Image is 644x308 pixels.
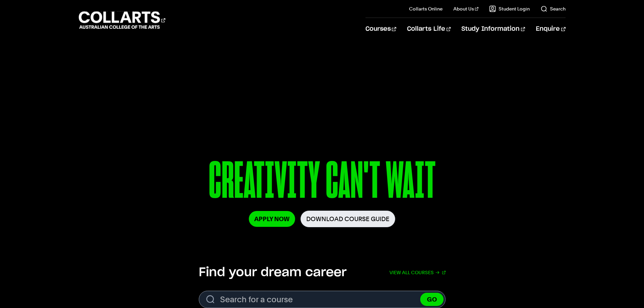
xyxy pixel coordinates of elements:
[541,5,566,12] a: Search
[536,18,565,40] a: Enquire
[199,265,347,280] h2: Find your dream career
[489,5,530,12] a: Student Login
[453,5,478,12] a: About Us
[407,18,451,40] a: Collarts Life
[301,211,395,227] a: Download Course Guide
[461,18,525,40] a: Study Information
[249,211,295,227] a: Apply Now
[199,291,446,308] form: Search
[365,18,396,40] a: Courses
[199,291,446,308] input: Search for a course
[133,155,510,211] p: CREATIVITY CAN'T WAIT
[389,265,446,280] a: View all courses
[409,5,443,12] a: Collarts Online
[420,293,444,306] button: GO
[79,10,165,30] div: Go to homepage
